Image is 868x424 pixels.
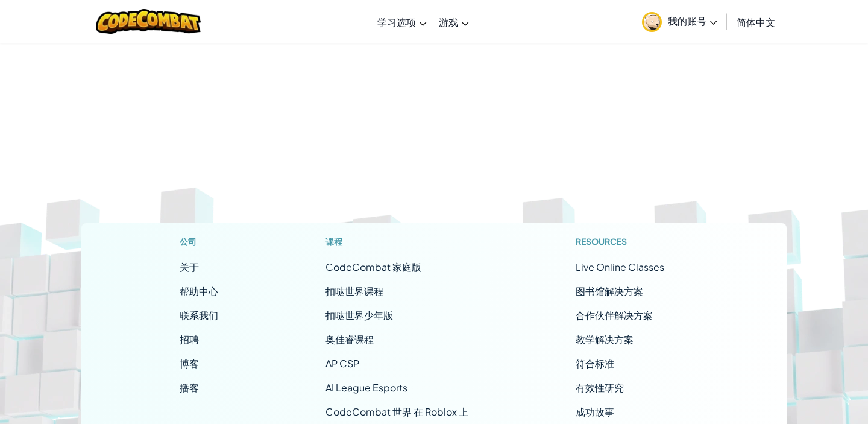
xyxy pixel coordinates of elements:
[180,285,218,297] a: 帮助中心
[576,261,664,273] a: Live Online Classes
[433,5,475,38] a: 游戏
[325,357,359,370] a: AP CSP
[371,5,433,38] a: 学习选项
[576,285,643,297] a: 图书馆解决方案
[576,309,653,321] a: 合作伙伴解决方案
[737,16,775,28] span: 简体中文
[668,14,717,27] span: 我的账号
[325,261,421,273] span: CodeCombat 家庭版
[96,9,201,34] img: CodeCombat logo
[325,309,393,321] a: 扣哒世界少年版
[642,12,662,32] img: avatar
[180,261,199,273] a: 关于
[180,381,199,394] a: 播客
[325,405,468,418] a: CodeCombat 世界 在 Roblox 上
[576,381,624,394] a: 有效性研究
[636,2,723,40] a: 我的账号
[439,16,458,28] span: 游戏
[576,333,634,346] a: 教学解决方案
[731,5,781,38] a: 简体中文
[325,285,383,297] a: 扣哒世界课程
[180,235,218,248] h1: 公司
[325,381,407,394] a: AI League Esports
[576,357,614,370] a: 符合标准
[325,333,374,346] a: 奥佳睿课程
[180,357,199,370] a: 博客
[576,235,688,248] h1: Resources
[377,16,416,28] span: 学习选项
[325,235,468,248] h1: 课程
[180,309,218,321] span: 联系我们
[180,333,199,346] a: 招聘
[576,405,614,418] a: 成功故事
